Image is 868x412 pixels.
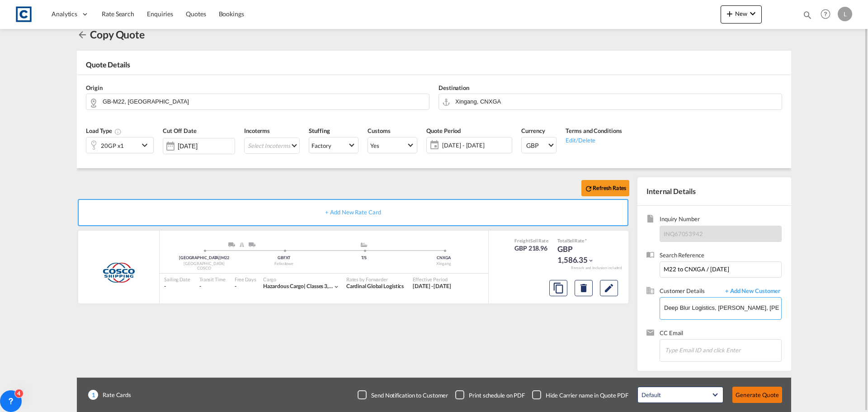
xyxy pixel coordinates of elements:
[724,8,735,19] md-icon: icon-plus 400-fg
[77,60,791,74] div: Quote Details
[86,84,102,91] span: Origin
[665,341,755,360] input: Chips input.
[199,276,226,283] div: Transit Time
[660,251,782,261] span: Search Reference
[721,5,762,24] button: icon-plus 400-fgNewicon-chevron-down
[413,283,451,290] div: 01 Sep 2025 - 30 Sep 2025
[426,127,461,134] span: Quote Period
[14,4,34,24] img: 1fdb9190129311efbfaf67cbb4249bed.jpeg
[371,391,448,399] div: Send Notification to Customer
[514,244,548,253] div: GBP 218.96
[600,280,618,296] button: Edit
[244,261,324,267] div: Felixstowe
[86,137,154,153] div: 20GP x1icon-chevron-down
[346,283,404,289] span: Cardinal Global Logistics
[660,261,782,278] input: Enter search reference
[584,238,587,243] span: Subject to Remarks
[101,139,124,152] div: 20GP x1
[469,391,525,399] div: Print schedule on PDF
[249,242,255,247] img: ROAD
[358,390,448,399] md-checkbox: Checkbox No Ink
[221,255,229,260] span: M22
[368,127,390,134] span: Customs
[637,177,791,205] div: Internal Details
[244,137,300,154] md-select: Select Incoterms
[263,283,307,289] span: Hazardous Cargo
[664,340,781,360] md-chips-wrap: Chips container. Enter the text area, then type text, and press enter to add a chip.
[52,9,77,19] span: Analytics
[724,10,758,17] span: New
[219,10,244,18] span: Bookings
[439,94,782,110] md-input-container: Xingang, CNXGA
[440,139,512,152] span: [DATE] - [DATE]
[164,265,244,271] div: COSCO
[660,215,782,225] span: Inquiry Number
[235,283,236,290] div: -
[747,8,758,19] md-icon: icon-chevron-down
[549,280,567,296] button: Copy
[818,6,838,23] div: Help
[660,287,721,297] span: Customer Details
[102,10,134,18] span: Rate Search
[77,29,88,40] md-icon: icon-arrow-left
[333,284,340,290] md-icon: icon-chevron-down
[235,276,256,283] div: Free Days
[455,94,777,109] input: Search by Door/Port
[566,135,622,144] div: Edit/Delete
[404,261,484,267] div: Xingang
[139,140,153,151] md-icon: icon-chevron-down
[732,387,782,403] button: Generate Quote
[838,7,852,21] div: L
[103,94,425,109] input: Search by Door/Port
[304,283,306,289] span: |
[532,390,628,399] md-checkbox: Checkbox No Ink
[86,127,122,134] span: Load Type
[102,261,135,284] img: COSCO
[370,142,379,149] div: Yes
[78,199,628,226] div: + Add New Rate Card
[199,283,226,290] div: -
[439,84,469,91] span: Destination
[660,329,782,339] span: CC Email
[163,127,197,134] span: Cut Off Date
[114,128,122,135] md-icon: icon-information-outline
[368,137,417,153] md-select: Select Customs: Yes
[178,142,235,150] input: Select
[664,298,781,318] input: Enter Customer Details
[442,141,509,149] span: [DATE] - [DATE]
[147,10,173,18] span: Enquiries
[311,142,331,149] div: Factory
[588,257,594,264] md-icon: icon-chevron-down
[228,242,235,247] img: ROAD
[530,238,538,243] span: Sell
[802,10,812,20] md-icon: icon-magnify
[359,242,369,247] md-icon: assets/icons/custom/ship-fill.svg
[721,287,782,297] span: + Add New Customer
[309,127,330,134] span: Stuffing
[413,276,451,283] div: Effective Period
[546,391,628,399] div: Hide Carrier name in Quote PDF
[557,237,603,244] div: Total Rate
[514,237,548,244] div: Freight Rate
[585,185,593,193] md-icon: icon-refresh
[309,137,359,153] md-select: Select Stuffing: Factory
[593,185,626,191] b: Refresh Rates
[220,255,221,260] span: |
[575,280,593,296] button: Delete
[404,255,484,261] div: CNXGA
[324,255,404,261] div: T/S
[521,127,545,134] span: Currency
[164,261,244,267] div: [GEOGRAPHIC_DATA]
[566,127,622,134] span: Terms and Conditions
[553,283,564,294] md-icon: assets/icons/custom/copyQuote.svg
[164,276,190,283] div: Sailing Date
[557,244,603,265] div: GBP 1,586.35
[413,283,451,289] span: [DATE] - [DATE]
[521,137,557,153] md-select: Select Currency: £ GBPUnited Kingdom Pound
[179,255,221,260] span: [GEOGRAPHIC_DATA]
[164,283,190,290] div: -
[244,127,270,134] span: Incoterms
[455,390,525,399] md-checkbox: Checkbox No Ink
[664,230,703,237] span: INQ67053942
